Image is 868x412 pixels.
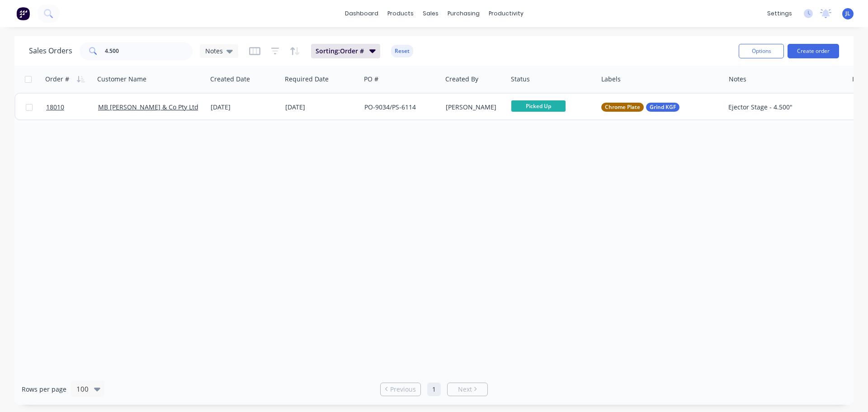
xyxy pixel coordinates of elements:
button: Options [739,44,784,58]
ul: Pagination [377,383,491,396]
div: Order # [45,75,69,84]
a: dashboard [340,7,383,20]
span: Rows per page [22,385,66,394]
span: Next [458,385,472,394]
div: Required Date [285,75,329,84]
div: Notes [729,75,746,84]
input: Search... [105,42,193,60]
a: MB [PERSON_NAME] & Co Pty Ltd [98,103,198,111]
div: Customer Name [97,75,146,84]
span: Sorting: Order # [316,47,364,56]
button: Reset [391,45,413,57]
button: Chrome PlateGrind KGF [601,103,679,112]
h1: Sales Orders [29,47,72,55]
img: Factory [16,7,30,20]
div: Status [511,75,530,84]
span: Previous [390,385,416,394]
div: PO-9034/PS-6114 [364,103,434,112]
div: sales [418,7,443,20]
span: JL [845,9,850,18]
button: Create order [788,44,839,58]
div: [DATE] [211,103,278,112]
span: Picked Up [511,100,566,112]
a: Next page [448,385,487,394]
div: settings [763,7,797,20]
a: Page 1 is your current page [427,383,441,396]
div: [PERSON_NAME] [446,103,501,112]
div: Created Date [210,75,250,84]
span: Chrome Plate [605,103,640,112]
div: Created By [445,75,478,84]
div: Ejector Stage - 4.500" [728,103,838,112]
div: purchasing [443,7,484,20]
a: Previous page [381,385,420,394]
div: [DATE] [285,103,357,112]
button: Sorting:Order # [311,44,380,58]
span: Grind KGF [650,103,676,112]
div: PO # [364,75,378,84]
span: Notes [205,46,223,56]
div: Labels [601,75,621,84]
div: products [383,7,418,20]
a: 18010 [46,94,98,121]
div: productivity [484,7,528,20]
span: 18010 [46,103,64,112]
